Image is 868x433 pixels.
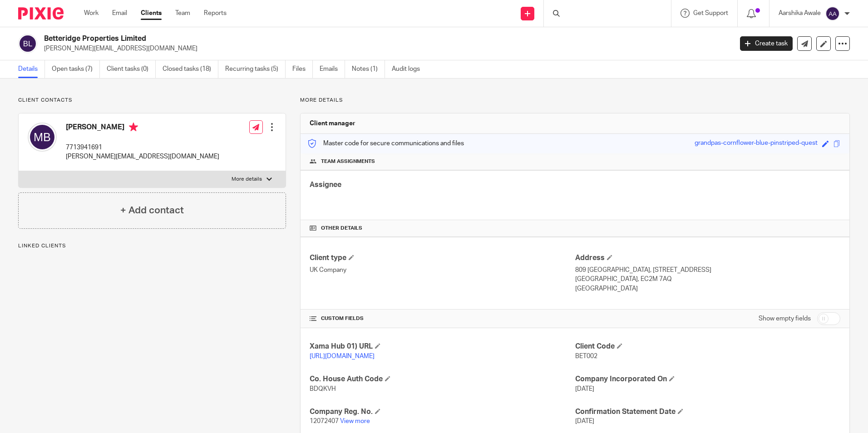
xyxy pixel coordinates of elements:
p: 7713941691 [66,143,219,152]
a: Create task [740,36,793,51]
span: Edit Client Code [617,343,622,349]
span: [DATE] [575,386,594,392]
a: Clients [141,9,162,18]
h4: Client Code [575,342,840,351]
p: More details [300,97,850,104]
span: BDQKVH [310,386,336,392]
span: [DATE] [575,418,594,424]
span: Edit Co. House Auth Code [385,376,390,381]
a: Details [18,60,45,78]
span: Get Support [693,10,728,16]
p: [GEOGRAPHIC_DATA], EC2M 7AQ [575,275,840,284]
a: Emails [320,60,345,78]
a: [URL][DOMAIN_NAME] [310,353,375,359]
a: Open tasks (7) [52,60,100,78]
p: [PERSON_NAME][EMAIL_ADDRESS][DOMAIN_NAME] [66,152,219,161]
img: Pixie [18,7,64,20]
h4: Client type [310,253,575,263]
h4: + Add contact [120,203,184,217]
img: svg%3E [28,123,57,152]
a: Team [175,9,190,18]
a: Reports [204,9,227,18]
p: Master code for secure communications and files [307,139,464,148]
p: [GEOGRAPHIC_DATA] [575,284,840,293]
span: Edit code [822,140,829,147]
a: Recurring tasks (5) [225,60,286,78]
a: Send new email [797,36,812,51]
span: Assignee [310,181,341,188]
a: Work [84,9,99,18]
div: grandpas-cornflower-blue-pinstriped-quest [695,138,818,149]
a: View more [340,418,370,424]
span: Change Client type [349,255,354,260]
a: Notes (1) [352,60,385,78]
span: Edit Company Incorporated On [669,376,675,381]
a: Files [292,60,313,78]
p: UK Company [310,266,575,275]
span: Copy to clipboard [833,140,840,147]
a: Audit logs [392,60,427,78]
p: Client contacts [18,97,286,104]
a: Client tasks (0) [107,60,156,78]
span: 12072407 [310,418,339,424]
span: Edit Company Reg. No. [375,408,380,414]
label: Show empty fields [759,314,811,323]
h4: CUSTOM FIELDS [310,315,575,322]
img: svg%3E [18,34,37,53]
h3: Client manager [310,119,355,128]
span: Team assignments [321,158,375,165]
span: Other details [321,225,362,232]
p: [PERSON_NAME][EMAIL_ADDRESS][DOMAIN_NAME] [44,44,726,53]
span: Edit Xama Hub 01) URL [375,343,380,349]
h2: Betteridge Properties Limited [44,34,590,44]
h4: Co. House Auth Code [310,374,575,384]
a: Email [112,9,127,18]
p: Aarshika Awale [779,9,821,18]
h4: Confirmation Statement Date [575,407,840,417]
i: Primary [129,123,138,132]
span: Edit Address [607,255,612,260]
h4: Company Incorporated On [575,374,840,384]
h4: [PERSON_NAME] [66,123,219,134]
a: Edit client [816,36,831,51]
img: svg%3E [825,6,840,21]
h4: Company Reg. No. [310,407,575,417]
a: Closed tasks (18) [163,60,218,78]
span: BET002 [575,353,597,359]
span: Edit Confirmation Statement Date [678,408,683,414]
p: Linked clients [18,242,286,250]
h4: Address [575,253,840,263]
p: More details [232,176,262,183]
h4: Xama Hub 01) URL [310,342,575,351]
p: 809 [GEOGRAPHIC_DATA], [STREET_ADDRESS] [575,266,840,275]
